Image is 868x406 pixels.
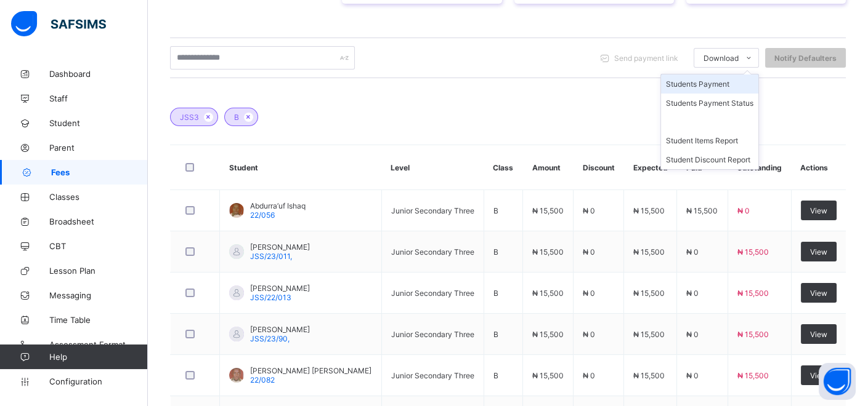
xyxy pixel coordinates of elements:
span: Help [49,352,147,362]
span: ₦ 15,500 [532,247,564,257]
span: Junior Secondary Three [391,330,474,339]
span: ₦ 0 [583,206,595,215]
span: View [810,247,827,257]
th: Class [484,145,522,190]
span: B [493,330,498,339]
th: Level [381,145,484,190]
span: ₦ 0 [686,371,699,380]
span: Send payment link [614,54,678,63]
span: Lesson Plan [49,266,148,276]
span: ₦ 15,500 [633,247,665,257]
span: View [810,289,827,298]
span: ₦ 15,500 [532,206,564,215]
span: Junior Secondary Three [391,206,474,215]
th: Amount [522,145,573,190]
button: Open asap [819,363,856,400]
span: Junior Secondary Three [391,247,474,257]
span: [PERSON_NAME] [250,325,310,334]
span: ₦ 15,500 [633,206,665,215]
span: Time Table [49,315,148,325]
span: ₦ 15,500 [686,206,718,215]
span: ₦ 0 [686,289,699,298]
span: B [493,289,498,298]
span: JSS3 [180,113,199,122]
span: Notify Defaulters [774,54,837,63]
span: JSS/23/011, [250,252,292,261]
span: View [810,206,827,215]
span: ₦ 15,500 [633,289,665,298]
span: Junior Secondary Three [391,289,474,298]
span: Download [704,54,739,63]
span: ₦ 0 [737,206,750,215]
th: Expected [624,145,677,190]
span: B [234,113,239,122]
span: JSS/23/90, [250,334,290,343]
th: Discount [574,145,624,190]
span: ₦ 0 [686,330,699,339]
span: ₦ 0 [583,330,595,339]
span: ₦ 0 [583,289,595,298]
li: dropdown-list-item-undefined-2 [661,113,758,131]
span: ₦ 15,500 [532,371,564,380]
span: ₦ 15,500 [737,330,769,339]
span: JSS/22/013 [250,293,291,302]
span: Configuration [49,376,147,386]
li: dropdown-list-item-text-4 [661,150,758,169]
span: Fees [51,167,148,177]
span: View [810,330,827,339]
span: [PERSON_NAME] [250,242,310,252]
span: 22/056 [250,210,275,220]
span: ₦ 15,500 [633,330,665,339]
span: View [810,371,827,380]
span: [PERSON_NAME] [250,284,310,293]
span: Assessment Format [49,340,148,349]
span: B [493,247,498,257]
li: dropdown-list-item-paymentStatus-1 [661,94,758,113]
span: B [493,206,498,215]
span: B [493,371,498,380]
th: Actions [791,145,846,190]
span: ₦ 0 [583,371,595,380]
span: Dashboard [49,69,148,79]
span: Classes [49,192,148,202]
span: [PERSON_NAME] [PERSON_NAME] [250,366,371,375]
img: safsims [11,11,106,37]
span: ₦ 15,500 [532,289,564,298]
th: Student [220,145,382,190]
span: ₦ 15,500 [737,289,769,298]
span: Parent [49,143,148,153]
span: ₦ 15,500 [737,247,769,257]
span: CBT [49,241,148,251]
span: 22/082 [250,375,275,384]
span: ₦ 0 [583,247,595,257]
span: ₦ 15,500 [633,371,665,380]
span: Broadsheet [49,217,148,226]
span: Junior Secondary Three [391,371,474,380]
span: ₦ 0 [686,247,699,257]
th: Outstanding [728,145,791,190]
span: Messaging [49,290,148,300]
span: ₦ 15,500 [737,371,769,380]
li: dropdown-list-item-text-0 [661,74,758,94]
span: Abdurra’uf Ishaq [250,201,306,210]
span: Staff [49,94,148,103]
span: ₦ 15,500 [532,330,564,339]
span: Student [49,118,148,128]
li: dropdown-list-item-text-3 [661,131,758,150]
